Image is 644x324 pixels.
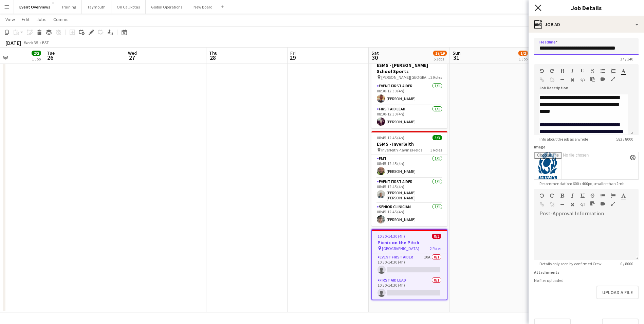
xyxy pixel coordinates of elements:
[22,16,30,22] span: Edit
[47,50,55,56] span: Tue
[3,15,18,24] a: View
[188,0,218,14] button: New Board
[53,16,69,22] span: Comms
[377,135,404,140] span: 08:45-12:45 (4h)
[5,39,21,46] div: [DATE]
[560,202,565,207] button: Horizontal Line
[611,193,615,198] button: Ordered List
[560,193,565,198] button: Bold
[5,16,15,22] span: View
[371,203,447,226] app-card-role: Senior Clinician1/108:45-12:45 (4h)[PERSON_NAME]
[370,54,379,61] span: 30
[111,0,146,14] button: On Call Rotas
[371,52,447,128] app-job-card: 08:30-12:30 (4h)2/2ESMS - [PERSON_NAME] School Sports [PERSON_NAME][GEOGRAPHIC_DATA]2 RolesEvent ...
[372,276,447,300] app-card-role: First Aid Lead0/110:30-14:30 (4h)
[42,40,49,45] div: BST
[611,76,615,82] button: Fullscreen
[19,15,32,24] a: Edit
[570,193,575,198] button: Italic
[534,137,593,142] span: Info about the job as a whole
[518,51,528,56] span: 1/2
[580,68,585,74] button: Underline
[146,0,188,14] button: Global Operations
[534,278,639,283] div: No files uploaded.
[430,246,441,251] span: 2 Roles
[430,75,442,80] span: 2 Roles
[611,137,639,142] span: 583 / 8000
[550,68,554,74] button: Redo
[432,234,441,239] span: 0/2
[32,56,41,61] div: 1 Job
[14,0,56,14] button: Event Overviews
[611,201,615,206] button: Fullscreen
[208,54,218,61] span: 28
[289,54,296,61] span: 29
[590,76,595,82] button: Paste as plain text
[611,68,615,74] button: Ordered List
[371,62,447,74] h3: ESMS - [PERSON_NAME] School Sports
[601,201,605,206] button: Insert video
[560,77,565,83] button: Horizontal Line
[534,270,559,275] label: Attachments
[529,16,644,33] div: Job Ad
[372,239,447,246] h3: Picnic on the Pitch
[378,234,405,239] span: 10:30-14:30 (4h)
[539,193,544,198] button: Undo
[550,193,554,198] button: Redo
[371,229,447,300] app-job-card: 10:30-14:30 (4h)0/2Picnic on the Pitch [GEOGRAPHIC_DATA]2 RolesEvent First Aider10A0/110:30-14:30...
[82,0,111,14] button: Taymouth
[433,51,447,56] span: 17/19
[570,68,575,74] button: Italic
[290,50,296,56] span: Fri
[601,193,605,198] button: Unordered List
[34,15,49,24] a: Jobs
[372,253,447,276] app-card-role: Event First Aider10A0/110:30-14:30 (4h)
[434,56,446,61] div: 5 Jobs
[381,147,422,152] span: Inverleith Playing Fields
[580,77,585,83] button: HTML Code
[453,50,461,56] span: Sun
[590,201,595,206] button: Paste as plain text
[46,54,55,61] span: 26
[534,261,607,266] span: Details only seen by confirmed Crew
[382,246,419,251] span: [GEOGRAPHIC_DATA]
[209,50,218,56] span: Thu
[529,3,644,12] h3: Job Details
[580,202,585,207] button: HTML Code
[381,75,430,80] span: [PERSON_NAME][GEOGRAPHIC_DATA]
[127,54,137,61] span: 27
[452,54,461,61] span: 31
[590,193,595,198] button: Strikethrough
[621,68,626,74] button: Text Color
[433,135,442,140] span: 3/3
[534,181,630,186] span: Recommendation: 600 x 400px, smaller than 2mb
[128,50,137,56] span: Wed
[371,50,379,56] span: Sat
[371,155,447,178] app-card-role: EMT1/108:45-12:45 (4h)[PERSON_NAME]
[519,56,528,61] div: 1 Job
[51,15,71,24] a: Comms
[539,68,544,74] button: Undo
[590,68,595,74] button: Strikethrough
[621,193,626,198] button: Text Color
[615,261,639,266] span: 0 / 8000
[601,76,605,82] button: Insert video
[371,82,447,105] app-card-role: Event First Aider1/108:30-12:30 (4h)[PERSON_NAME]
[580,193,585,198] button: Underline
[430,147,442,152] span: 3 Roles
[56,0,82,14] button: Training
[570,202,575,207] button: Clear Formatting
[371,178,447,203] app-card-role: Event First Aider1/108:45-12:45 (4h)[PERSON_NAME] [PERSON_NAME]
[601,68,605,74] button: Unordered List
[371,131,447,226] app-job-card: 08:45-12:45 (4h)3/3ESMS - Inverleith Inverleith Playing Fields3 RolesEMT1/108:45-12:45 (4h)[PERSO...
[371,141,447,147] h3: ESMS - Inverleith
[22,40,39,45] span: Week 35
[371,105,447,128] app-card-role: First Aid Lead1/108:30-12:30 (4h)[PERSON_NAME]
[615,56,639,61] span: 37 / 140
[570,77,575,83] button: Clear Formatting
[560,68,565,74] button: Bold
[596,286,639,299] button: Upload a file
